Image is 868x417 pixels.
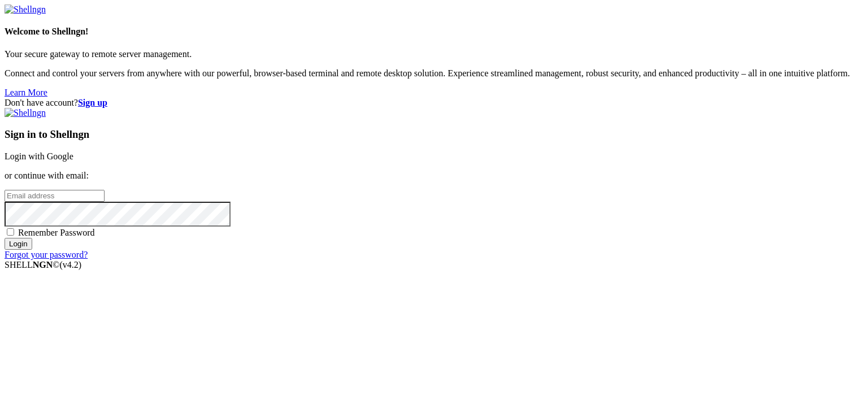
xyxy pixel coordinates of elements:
[5,108,46,118] img: Shellngn
[5,151,73,161] a: Login with Google
[18,228,95,237] span: Remember Password
[5,98,863,108] div: Don't have account?
[5,238,32,250] input: Login
[60,260,82,270] span: 4.2.0
[7,228,14,236] input: Remember Password
[5,5,46,15] img: Shellngn
[5,190,105,202] input: Email address
[5,27,863,37] h4: Welcome to Shellngn!
[5,128,863,141] h3: Sign in to Shellngn
[78,98,107,107] a: Sign up
[5,49,863,59] p: Your secure gateway to remote server management.
[5,68,863,79] p: Connect and control your servers from anywhere with our powerful, browser-based terminal and remo...
[5,260,81,270] span: SHELL ©
[5,171,863,181] p: or continue with email:
[5,88,47,97] a: Learn More
[5,250,88,259] a: Forgot your password?
[33,260,53,270] b: NGN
